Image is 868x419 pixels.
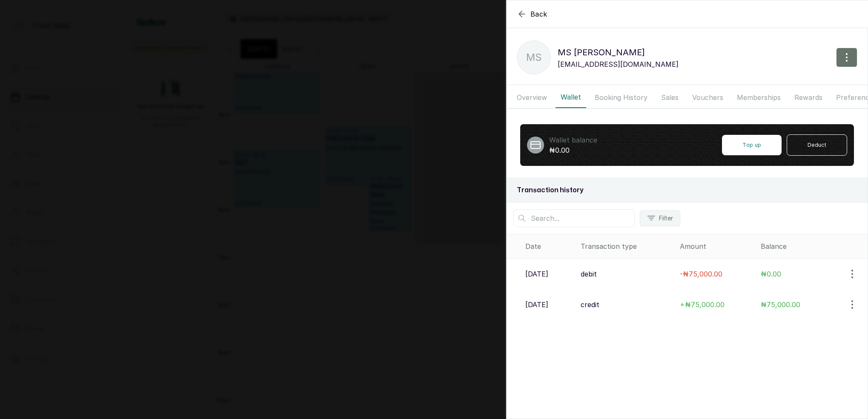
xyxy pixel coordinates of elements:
p: MS [PERSON_NAME] [558,46,679,59]
span: + ₦75,000.00 [680,300,725,309]
h2: Transaction history [517,185,857,195]
button: Filter [640,210,680,226]
span: ₦0.00 [761,270,781,278]
div: Transaction type [581,241,673,251]
button: Deduct [787,134,847,156]
button: Wallet [556,87,586,108]
span: Back [530,9,547,19]
p: MS [526,50,542,65]
button: Memberships [732,87,786,108]
button: Overview [512,87,552,108]
button: Sales [656,87,684,108]
p: [DATE] [525,269,548,279]
input: Search... [513,209,635,227]
div: Balance [761,241,864,251]
div: Date [525,241,574,251]
button: Vouchers [687,87,728,108]
span: - ₦75,000.00 [680,270,722,278]
button: Booking History [590,87,653,108]
p: Wallet balance [549,135,597,145]
span: ₦75,000.00 [761,300,800,309]
button: Top up [722,135,782,155]
div: Amount [680,241,754,251]
button: Back [517,9,547,19]
p: credit [581,299,599,310]
p: [EMAIL_ADDRESS][DOMAIN_NAME] [558,59,679,69]
p: [DATE] [525,299,548,310]
p: debit [581,269,597,279]
p: ₦0.00 [549,145,597,155]
span: Filter [659,214,673,222]
button: Rewards [789,87,828,108]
